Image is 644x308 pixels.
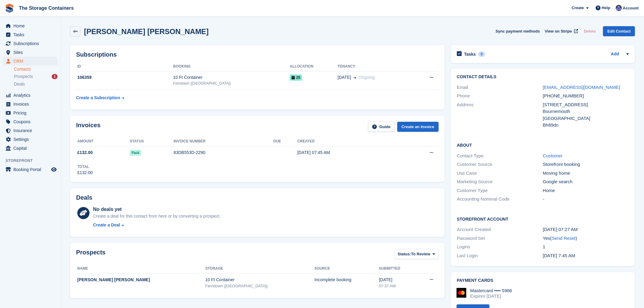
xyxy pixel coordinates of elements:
[3,48,58,57] a: menu
[76,194,92,201] h2: Deals
[543,115,629,122] div: [GEOGRAPHIC_DATA]
[457,216,629,222] h2: Storefront Account
[457,278,629,283] h2: Payment cards
[457,187,543,194] div: Customer Type
[359,75,375,80] span: Ongoing
[3,109,58,117] a: menu
[3,117,58,126] a: menu
[457,101,543,129] div: Address
[13,48,50,57] span: Sites
[603,26,635,36] a: Edit Contact
[13,135,50,144] span: Settings
[16,3,76,13] a: The Storage Containers
[297,137,399,146] th: Created
[173,149,273,156] div: 83DB553D-2290
[3,126,58,135] a: menu
[398,251,411,257] span: Status:
[13,126,50,135] span: Insurance
[495,26,540,36] button: Sync payment methods
[205,283,314,289] div: Ferndown ([GEOGRAPHIC_DATA])
[205,264,314,274] th: Storage
[3,57,58,65] a: menu
[543,226,629,233] div: [DATE] 07:27 AM
[616,5,622,11] img: Dan Excell
[13,22,50,30] span: Home
[173,81,290,86] div: Ferndown ([GEOGRAPHIC_DATA])
[478,51,485,57] div: 0
[13,144,50,152] span: Capital
[552,236,576,241] a: Send Reset
[173,62,290,72] th: Booking
[3,22,58,30] a: menu
[457,243,543,250] div: Logins
[470,293,512,299] div: Expires [DATE]
[14,74,33,79] span: Prospects
[572,5,584,11] span: Create
[457,178,543,185] div: Marketing Source
[543,108,629,115] div: Bournemouth
[173,137,273,146] th: Invoice number
[290,75,302,81] span: 25
[76,92,124,103] a: Create a Subscription
[84,27,208,36] h2: [PERSON_NAME] [PERSON_NAME]
[76,122,100,132] h2: Invoices
[290,62,338,72] th: Allocation
[13,57,50,65] span: CRM
[314,264,379,274] th: Source
[76,62,173,72] th: ID
[338,62,413,72] th: Tenancy
[76,264,205,274] th: Name
[76,95,120,101] div: Create a Subscription
[457,142,629,148] h2: About
[470,288,512,293] div: Mastercard •••• 5966
[3,100,58,108] a: menu
[457,93,543,100] div: Phone
[130,150,141,156] span: Paid
[543,170,629,177] div: Moving home
[273,137,297,146] th: Due
[543,253,575,258] time: 2025-09-04 06:45:28 UTC
[543,187,629,194] div: Home
[457,196,543,203] div: Accounting Nominal Code
[543,153,562,158] a: Customer
[542,26,579,36] a: View on Stripe
[14,81,25,87] span: Deals
[457,75,629,79] h2: Contact Details
[379,264,416,274] th: Submitted
[3,30,58,39] a: menu
[50,166,58,173] a: Preview store
[77,164,93,170] div: Total
[397,122,439,132] a: Create an Invoice
[13,39,50,48] span: Subscriptions
[457,161,543,168] div: Customer Source
[14,81,58,87] a: Deals
[5,158,61,164] span: Storefront
[543,178,629,185] div: Google search
[93,213,221,219] div: Create a deal for this contact from here or by converting a prospect.
[611,51,619,58] a: Add
[93,206,221,213] div: No deals yet
[13,117,50,126] span: Coupons
[457,252,543,259] div: Last Login
[464,51,476,57] h2: Tasks
[77,149,93,156] span: £132.00
[338,74,351,81] span: [DATE]
[457,235,543,242] div: Password Set
[543,243,629,250] div: 1
[130,137,173,146] th: Status
[543,85,620,90] a: [EMAIL_ADDRESS][DOMAIN_NAME]
[623,5,639,11] span: Account
[457,170,543,177] div: Use Case
[394,249,439,259] button: Status: To Review
[602,5,610,11] span: Help
[76,51,439,58] h2: Subscriptions
[13,109,50,117] span: Pricing
[76,137,130,146] th: Amount
[543,235,629,242] div: Yes
[457,152,543,159] div: Contact Type
[77,277,205,283] div: [PERSON_NAME] [PERSON_NAME]
[379,283,416,289] div: 07:37 AM
[14,66,58,72] a: Contacts
[13,165,50,174] span: Booking Portal
[77,170,93,176] div: £132.00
